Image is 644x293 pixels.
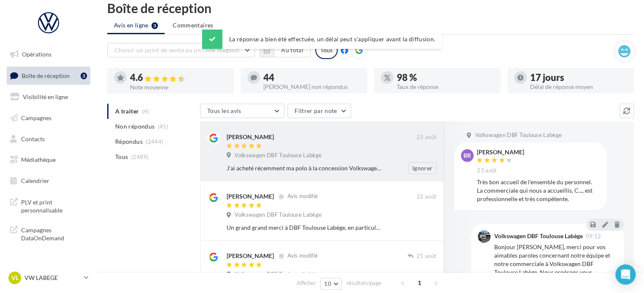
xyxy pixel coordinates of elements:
span: Tous les avis [207,107,241,114]
p: VW LABEGE [24,274,81,282]
div: Un grand grand merci à DBF Toulouse Labège, en particulier à : [PERSON_NAME] pour nous avoir trou... [227,223,382,232]
div: Volkswagen DBF Toulouse Labège [494,233,582,239]
div: [PERSON_NAME] [477,149,524,155]
span: 23 août [417,134,436,141]
span: 1 [413,276,426,290]
div: Délai de réponse moyen [530,84,627,90]
button: 10 [320,278,342,290]
span: Répondus [115,137,143,146]
span: Non répondus [115,122,154,131]
button: Filtrer par note [287,104,351,118]
div: 17 jours [530,73,627,82]
div: [PERSON_NAME] [227,133,274,141]
span: 09:12 [585,234,601,239]
span: Choisir un point de vente ou un code magasin [114,46,239,54]
a: Opérations [5,46,92,63]
a: Calendrier [5,172,92,190]
span: Afficher [297,279,316,287]
div: 98 % [397,73,494,82]
span: 22 août [417,193,436,201]
div: Boîte de réception [107,2,634,14]
span: Volkswagen DBF Toulouse Labège [235,152,322,159]
span: Volkswagen DBF Toulouse Labège [235,271,322,278]
span: 23 août [477,167,497,175]
a: Campagnes DataOnDemand [5,221,92,246]
span: Commentaires [173,21,213,30]
span: Opérations [22,51,51,58]
div: J'ai acheté récemment ma polo à la concession Volkswagen DBF Toulouse Labège, j'ai été super bien... [227,164,382,172]
span: 10 [324,280,331,287]
span: (2489) [131,153,149,160]
div: [PERSON_NAME] [227,252,274,260]
button: Choisir un point de vente ou un code magasin [107,43,255,57]
div: 4.6 [130,73,227,83]
div: La réponse a bien été effectuée, un délai peut s’appliquer avant la diffusion. [202,30,442,49]
a: Campagnes [5,109,92,127]
span: Boîte de réception [22,72,70,79]
div: Taux de réponse [397,84,494,90]
span: Médiathèque [21,156,56,163]
a: Boîte de réception3 [5,67,92,85]
span: (45) [158,123,168,130]
span: Volkswagen DBF Toulouse Labège [475,132,562,139]
a: PLV et print personnalisable [5,193,92,218]
a: Contacts [5,130,92,148]
a: Visibilité en ligne [5,88,92,106]
span: (2444) [146,138,163,145]
div: Très bon accueil de l'ensemble du personnel. La commerciale qui nous a accueillis, C..., est prof... [477,178,600,203]
div: Note moyenne [130,84,227,90]
button: Ignorer [409,162,436,174]
span: BR [463,151,471,160]
span: Contacts [21,135,45,142]
div: Open Intercom Messenger [615,264,636,285]
span: Campagnes [21,114,51,121]
span: Tous [115,153,128,161]
span: VL [11,274,19,282]
div: 3 [81,73,87,79]
span: Calendrier [21,177,49,184]
span: Volkswagen DBF Toulouse Labège [235,211,322,219]
span: Campagnes DataOnDemand [21,224,87,242]
button: Tous les avis [200,104,284,118]
a: VL VW LABEGE [7,270,90,286]
span: Avis modifié [287,253,318,259]
div: [PERSON_NAME] non répondus [263,84,360,90]
a: Médiathèque [5,151,92,169]
div: Bonjour [PERSON_NAME], merci pour vos aimables paroles concernant notre équipe et notre commercia... [494,243,617,285]
span: 21 août [417,253,436,260]
span: Visibilité en ligne [23,93,68,100]
div: 44 [263,73,360,82]
span: Avis modifié [287,193,318,200]
span: PLV et print personnalisable [21,196,87,215]
span: résultats/page [346,279,382,287]
div: [PERSON_NAME] [227,192,274,201]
